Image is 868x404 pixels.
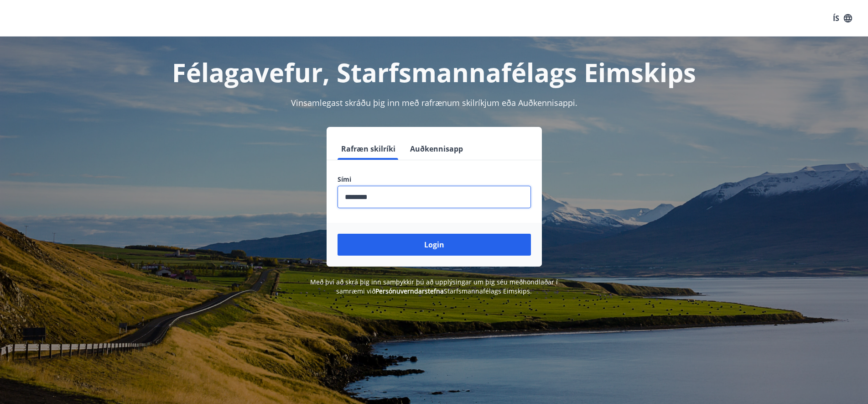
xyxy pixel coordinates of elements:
[291,97,577,108] span: Vinsamlegast skráðu þig inn með rafrænum skilríkjum eða Auðkennisappi.
[117,55,752,89] h1: Félagavefur, Starfsmannafélags Eimskips
[406,138,467,160] button: Auðkennisapp
[828,10,857,26] button: ÍS
[310,278,558,295] span: Með því að skrá þig inn samþykkir þú að upplýsingar um þig séu meðhöndlaðar í samræmi við Starfsm...
[338,234,531,256] button: Login
[375,287,444,295] a: Persónuverndarstefna
[338,175,531,184] label: Sími
[338,138,399,160] button: Rafræn skilríki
